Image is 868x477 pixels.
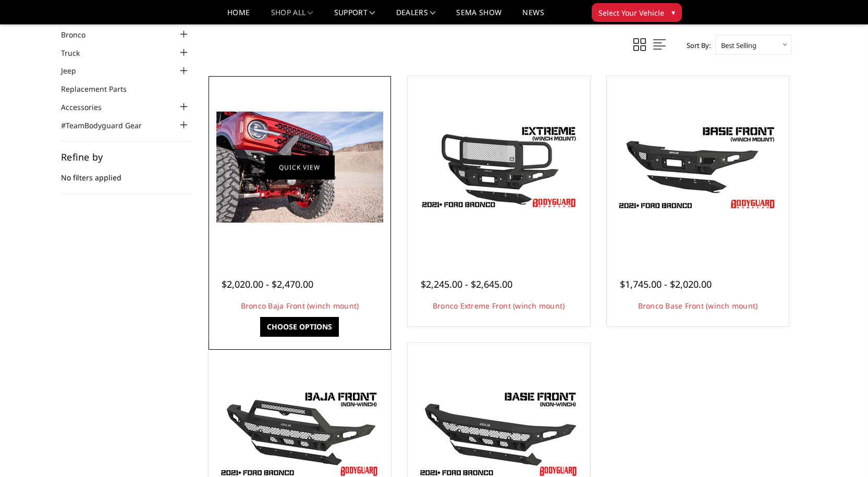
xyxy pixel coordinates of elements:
[396,9,436,24] a: Dealers
[598,7,664,18] span: Select Your Vehicle
[421,278,512,290] span: $2,245.00 - $2,645.00
[271,9,313,24] a: shop all
[681,38,711,53] label: Sort By:
[61,65,89,76] a: Jeep
[433,301,565,311] a: Bronco Extreme Front (winch mount)
[211,79,388,256] a: Bodyguard Ford Bronco Bronco Baja Front (winch mount)
[61,29,99,40] a: Bronco
[456,9,502,24] a: SEMA Show
[334,9,375,24] a: Support
[61,152,190,194] div: No filters applied
[61,120,155,131] a: #TeamBodyguard Gear
[522,9,544,24] a: News
[609,79,787,256] a: Freedom Series - Bronco Base Front Bumper Bronco Base Front (winch mount)
[620,278,712,290] span: $1,745.00 - $2,020.00
[61,102,115,113] a: Accessories
[265,155,335,179] a: Quick view
[592,3,682,22] button: Select Your Vehicle
[816,427,868,477] iframe: Chat Widget
[222,278,313,290] span: $2,020.00 - $2,470.00
[216,112,383,223] img: Bronco Baja Front (winch mount)
[638,301,758,311] a: Bronco Base Front (winch mount)
[671,7,675,18] span: ▾
[61,152,190,162] h5: Refine by
[260,317,339,337] a: Choose Options
[61,83,140,94] a: Replacement Parts
[61,47,93,58] a: Truck
[410,79,588,256] a: Bronco Extreme Front (winch mount) Bronco Extreme Front (winch mount)
[241,301,359,311] a: Bronco Baja Front (winch mount)
[227,9,250,24] a: Home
